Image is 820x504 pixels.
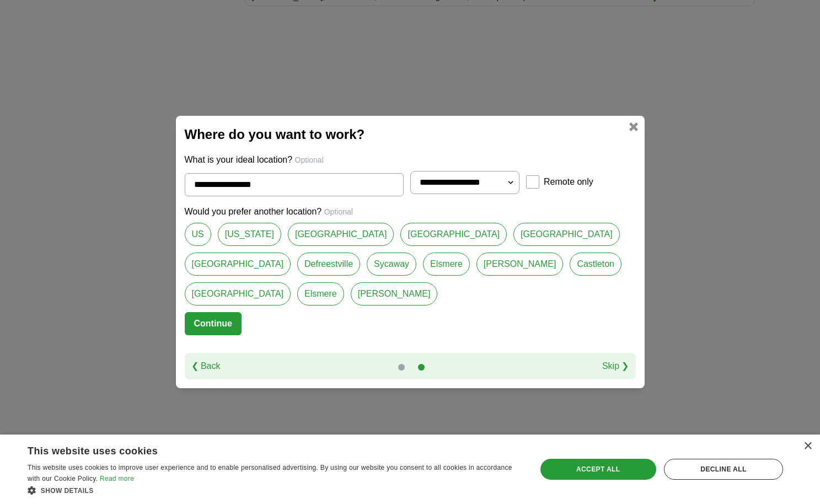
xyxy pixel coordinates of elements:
[185,282,291,305] a: [GEOGRAPHIC_DATA]
[423,253,470,276] a: Elsmere
[351,282,438,305] a: [PERSON_NAME]
[191,360,221,373] a: ❮ Back
[367,253,416,276] a: Sycaway
[664,459,783,480] div: Decline all
[185,125,636,144] h2: Where do you want to work?
[602,360,629,373] a: Skip ❯
[288,223,394,246] a: [GEOGRAPHIC_DATA]
[185,223,211,246] a: US
[544,175,593,189] label: Remote only
[28,441,494,458] div: This website uses cookies
[185,153,636,167] p: What is your ideal location?
[324,207,353,216] span: Optional
[28,485,521,496] div: Show details
[540,459,656,480] div: Accept all
[570,253,621,276] a: Castleton
[28,464,512,482] span: This website uses cookies to improve user experience and to enable personalised advertising. By u...
[297,282,344,305] a: Elsmere
[476,253,564,276] a: [PERSON_NAME]
[185,253,291,276] a: [GEOGRAPHIC_DATA]
[297,253,360,276] a: Defreestville
[295,156,324,164] span: Optional
[803,442,812,451] div: Close
[100,475,134,482] a: Read more, opens a new window
[400,223,507,246] a: [GEOGRAPHIC_DATA]
[218,223,281,246] a: [US_STATE]
[41,487,94,495] span: Show details
[513,223,620,246] a: [GEOGRAPHIC_DATA]
[185,312,242,335] button: Continue
[185,205,636,218] p: Would you prefer another location?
